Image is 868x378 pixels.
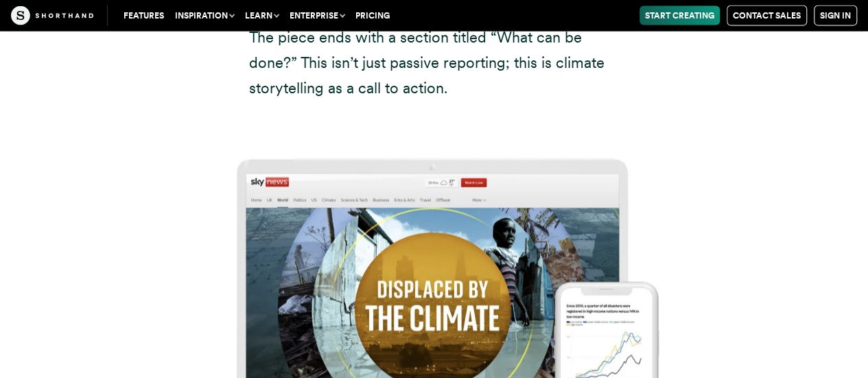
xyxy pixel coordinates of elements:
a: Contact Sales [727,5,807,26]
p: The piece ends with a section titled “What can be done?” This isn’t just passive reporting; this ... [249,25,620,102]
button: Learn [239,6,284,25]
button: Inspiration [169,6,239,25]
a: Sign in [814,5,857,26]
img: The Craft [11,6,93,25]
button: Enterprise [284,6,350,25]
a: Start Creating [640,6,720,25]
a: Features [118,6,169,25]
a: Pricing [350,6,395,25]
